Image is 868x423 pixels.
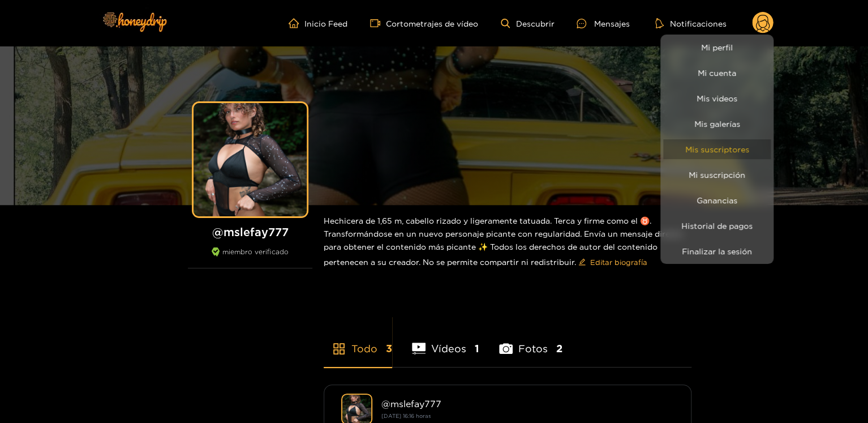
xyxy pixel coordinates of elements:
[663,190,771,210] a: Ganancias
[663,165,771,185] a: Mi suscripción
[701,43,733,52] font: Mi perfil
[682,247,752,255] font: Finalizar la sesión
[663,241,771,261] button: Finalizar la sesión
[663,37,771,57] a: Mi perfil
[663,114,771,134] a: Mis galerías
[663,88,771,108] a: Mis videos
[681,221,753,230] font: Historial de pagos
[685,145,749,153] font: Mis suscriptores
[663,139,771,159] a: Mis suscriptores
[694,119,740,128] font: Mis galerías
[698,69,736,77] font: Mi cuenta
[663,63,771,83] a: Mi cuenta
[663,216,771,236] a: Historial de pagos
[689,170,745,179] font: Mi suscripción
[697,196,737,204] font: Ganancias
[697,94,737,102] font: Mis videos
